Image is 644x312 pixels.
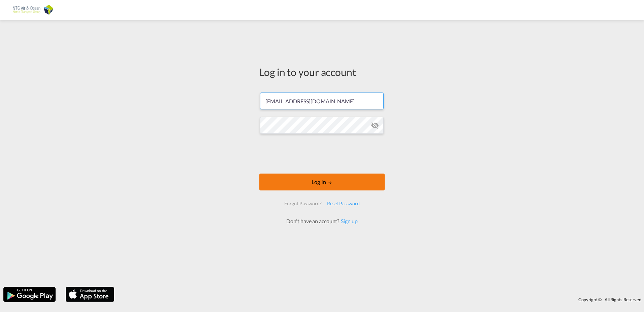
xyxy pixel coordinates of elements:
img: google.png [3,286,56,303]
input: Enter email/phone number [260,93,384,109]
div: Log in to your account [259,65,385,79]
div: Reset Password [324,198,362,210]
div: Forgot Password? [282,198,324,210]
img: apple.png [65,286,115,303]
iframe: reCAPTCHA [271,140,373,167]
img: e656f910b01211ecad38b5b032e214e6.png [10,3,56,18]
div: Don't have an account? [279,217,365,225]
div: Copyright © . All Rights Reserved [118,294,644,305]
a: Sign up [339,218,357,224]
md-icon: icon-eye-off [371,121,379,129]
button: LOGIN [259,174,385,190]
